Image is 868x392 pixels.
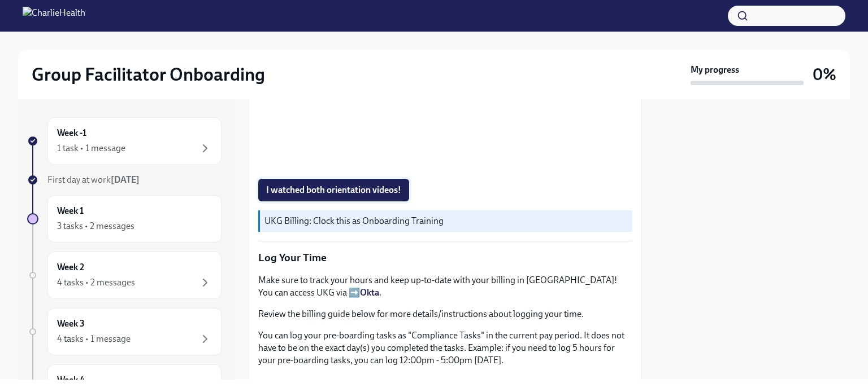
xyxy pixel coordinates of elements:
p: Review the billing guide below for more details/instructions about logging your time. [258,308,632,320]
div: 4 tasks • 2 messages [57,276,135,289]
a: Week 34 tasks • 1 message [27,308,222,355]
button: I watched both orientation videos! [258,179,409,201]
h6: Week 1 [57,205,84,217]
div: 1 task • 1 message [57,142,125,155]
a: First day at work[DATE] [27,174,222,186]
h6: Week 2 [57,261,84,274]
strong: [DATE] [111,174,140,185]
a: Week -11 task • 1 message [27,117,222,165]
div: 4 tasks • 1 message [57,333,131,345]
h3: 0% [813,64,836,85]
p: UKG Billing: Clock this as Onboarding Training [264,215,628,227]
a: Okta [360,287,379,298]
h6: Week 3 [57,318,85,330]
p: Log Your Time [258,250,632,265]
strong: My progress [691,64,739,76]
span: First day at work [47,174,140,185]
div: 3 tasks • 2 messages [57,220,134,232]
h6: Week 4 [57,374,85,386]
img: CharlieHealth [23,7,85,25]
h2: Group Facilitator Onboarding [32,63,265,86]
p: You can log your pre-boarding tasks as "Compliance Tasks" in the current pay period. It does not ... [258,329,632,367]
span: I watched both orientation videos! [266,184,401,196]
a: Week 24 tasks • 2 messages [27,252,222,299]
a: Week 13 tasks • 2 messages [27,195,222,243]
p: Make sure to track your hours and keep up-to-date with your billing in [GEOGRAPHIC_DATA]! You can... [258,274,632,299]
h6: Week -1 [57,127,86,139]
